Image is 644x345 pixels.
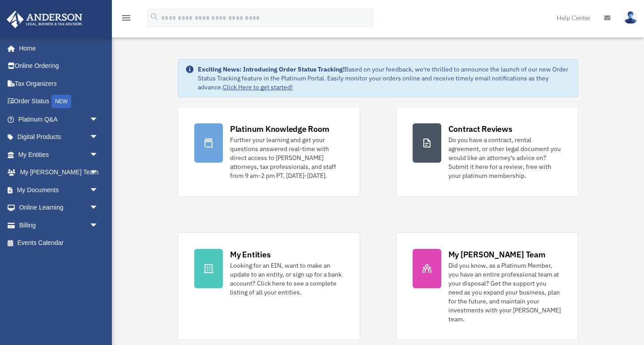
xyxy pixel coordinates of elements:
div: Do you have a contract, rental agreement, or other legal document you would like an attorney's ad... [448,135,562,180]
div: NEW [51,95,71,108]
a: My [PERSON_NAME] Teamarrow_drop_down [6,164,112,181]
a: Order StatusNEW [6,93,112,111]
span: arrow_drop_down [90,199,107,217]
a: menu [121,16,132,23]
a: Contract Reviews Do you have a contract, rental agreement, or other legal document you would like... [396,107,579,197]
div: Looking for an EIN, want to make an update to an entity, or sign up for a bank account? Click her... [230,261,344,297]
div: Did you know, as a Platinum Member, you have an entire professional team at your disposal? Get th... [448,261,562,324]
div: Platinum Knowledge Room [230,123,329,135]
a: My Entities Looking for an EIN, want to make an update to an entity, or sign up for a bank accoun... [178,232,360,340]
span: arrow_drop_down [90,216,107,235]
a: Events Calendar [6,234,112,252]
span: arrow_drop_down [90,128,107,147]
a: Digital Productsarrow_drop_down [6,128,112,146]
span: arrow_drop_down [90,164,107,182]
a: Online Ordering [6,57,112,75]
a: Platinum Q&Aarrow_drop_down [6,110,112,128]
a: Platinum Knowledge Room Further your learning and get your questions answered real-time with dire... [178,107,360,197]
span: arrow_drop_down [90,146,107,164]
div: Contract Reviews [448,123,512,135]
a: Tax Organizers [6,75,112,93]
span: arrow_drop_down [90,181,107,199]
div: Based on your feedback, we're thrilled to announce the launch of our new Order Status Tracking fe... [198,65,571,92]
a: My Entitiesarrow_drop_down [6,146,112,164]
div: Further your learning and get your questions answered real-time with direct access to [PERSON_NAM... [230,135,344,180]
a: Click Here to get started! [223,83,293,91]
a: Billingarrow_drop_down [6,216,112,234]
i: menu [121,13,132,23]
a: My Documentsarrow_drop_down [6,181,112,199]
strong: Exciting News: Introducing Order Status Tracking! [198,65,345,73]
a: My [PERSON_NAME] Team Did you know, as a Platinum Member, you have an entire professional team at... [396,232,579,340]
img: User Pic [624,11,637,24]
div: My [PERSON_NAME] Team [448,249,546,260]
a: Online Learningarrow_drop_down [6,199,112,217]
a: Home [6,39,107,57]
span: arrow_drop_down [90,110,107,129]
i: search [149,12,159,22]
img: Anderson Advisors Platinum Portal [4,11,85,28]
div: My Entities [230,249,270,260]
